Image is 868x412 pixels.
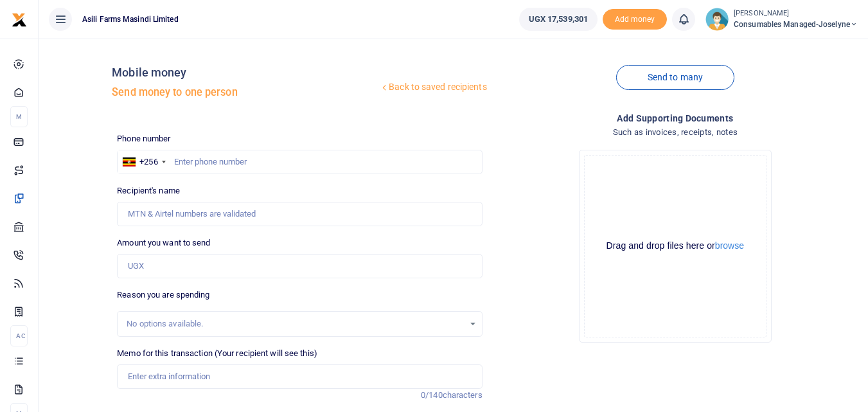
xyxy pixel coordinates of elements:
a: Add money [603,13,667,23]
label: Amount you want to send [117,237,210,249]
h4: Add supporting Documents [493,111,858,125]
a: profile-user [PERSON_NAME] Consumables managed-Joselyne [705,8,858,31]
input: UGX [117,254,482,278]
li: Wallet ballance [514,8,603,31]
span: UGX 17,539,301 [529,13,588,26]
span: 0/140 [421,390,443,400]
label: Reason you are spending [117,289,209,301]
span: characters [443,390,483,400]
input: Enter extra information [117,364,482,389]
a: logo-small logo-large logo-large [12,14,27,24]
h4: Mobile money [112,66,379,80]
label: Phone number [117,132,170,145]
a: UGX 17,539,301 [519,8,598,31]
div: Drag and drop files here or [585,240,766,252]
input: MTN & Airtel numbers are validated [117,202,482,226]
input: Enter phone number [117,150,482,174]
small: [PERSON_NAME] [734,8,858,19]
div: Uganda: +256 [118,150,169,174]
a: Back to saved recipients [379,76,488,99]
span: Add money [603,9,667,30]
img: logo-small [12,12,27,28]
span: Consumables managed-Joselyne [734,19,858,30]
button: browse [715,241,744,250]
label: Recipient's name [117,184,180,197]
li: M [10,106,28,127]
img: profile-user [705,8,729,31]
a: Send to many [616,65,734,90]
li: Toup your wallet [603,9,667,30]
h4: Such as invoices, receipts, notes [493,125,858,139]
li: Ac [10,325,28,346]
span: Asili Farms Masindi Limited [77,13,184,25]
div: No options available. [127,318,463,330]
div: +256 [139,156,157,168]
h5: Send money to one person [112,86,379,99]
div: File Uploader [579,150,772,343]
label: Memo for this transaction (Your recipient will see this) [117,347,317,360]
